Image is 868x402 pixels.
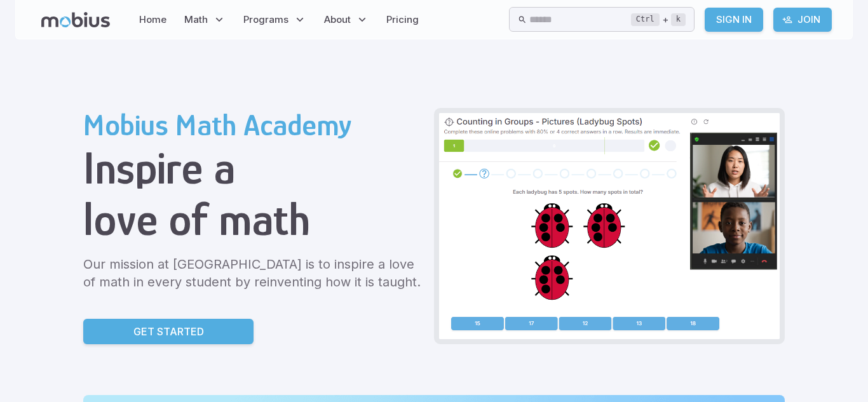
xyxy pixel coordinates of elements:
h1: Inspire a [83,142,424,194]
h2: Mobius Math Academy [83,108,424,142]
span: About [324,13,351,27]
a: Sign In [705,8,763,32]
a: Join [773,8,832,32]
span: Math [184,13,208,27]
h1: love of math [83,194,424,245]
kbd: Ctrl [631,13,660,26]
a: Pricing [383,5,423,34]
p: Get Started [133,324,204,339]
kbd: k [671,13,686,26]
img: Grade 2 Class [439,113,780,339]
span: Programs [243,13,288,27]
div: + [631,12,686,27]
a: Home [135,5,170,34]
p: Our mission at [GEOGRAPHIC_DATA] is to inspire a love of math in every student by reinventing how... [83,255,424,291]
a: Get Started [83,319,254,344]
